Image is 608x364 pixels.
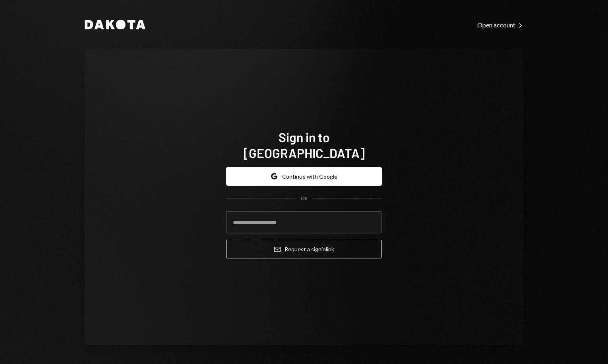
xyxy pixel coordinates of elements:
[301,195,308,202] div: OR
[477,21,523,29] div: Open account
[226,129,382,161] h1: Sign in to [GEOGRAPHIC_DATA]
[226,240,382,258] button: Request a signinlink
[477,20,523,29] a: Open account
[226,167,382,186] button: Continue with Google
